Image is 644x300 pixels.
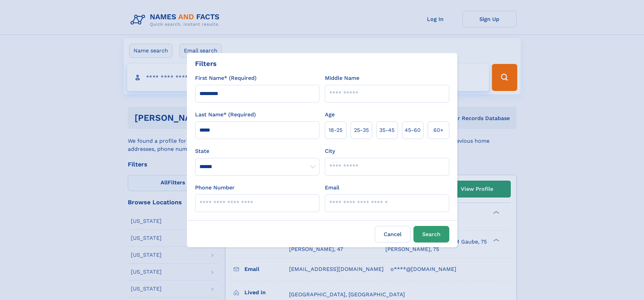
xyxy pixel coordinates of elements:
button: Search [413,226,449,243]
label: First Name* (Required) [195,74,257,82]
label: Age [325,111,335,119]
label: Email [325,184,339,192]
span: 18‑25 [329,126,342,134]
label: Phone Number [195,184,235,192]
label: Cancel [375,226,411,243]
span: 35‑45 [379,126,395,134]
label: Middle Name [325,74,359,82]
span: 60+ [433,126,444,134]
label: State [195,147,319,155]
span: 45‑60 [405,126,421,134]
label: City [325,147,335,155]
span: 25‑35 [354,126,369,134]
div: Filters [195,59,217,69]
label: Last Name* (Required) [195,111,256,119]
